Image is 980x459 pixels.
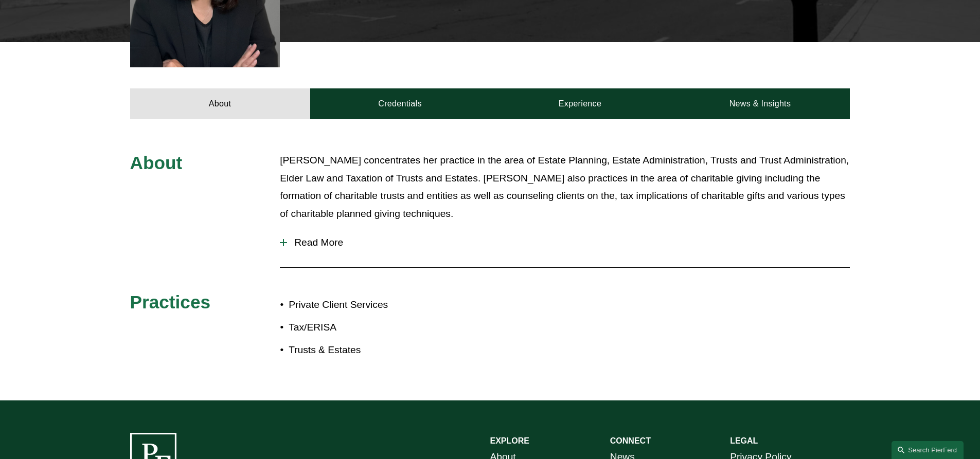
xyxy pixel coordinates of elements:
p: Private Client Services [289,296,490,314]
strong: CONNECT [610,436,651,445]
span: Read More [287,237,850,248]
p: [PERSON_NAME] concentrates her practice in the area of Estate Planning, Estate Administration, Tr... [280,152,850,223]
a: About [130,88,310,119]
a: News & Insights [670,88,850,119]
span: About [130,153,183,173]
strong: EXPLORE [490,436,529,445]
p: Trusts & Estates [289,341,490,359]
strong: LEGAL [730,436,758,445]
span: Practices [130,292,211,312]
p: Tax/ERISA [289,319,490,337]
a: Credentials [310,88,490,119]
a: Experience [490,88,670,119]
button: Read More [280,229,850,256]
a: Search this site [892,441,964,459]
